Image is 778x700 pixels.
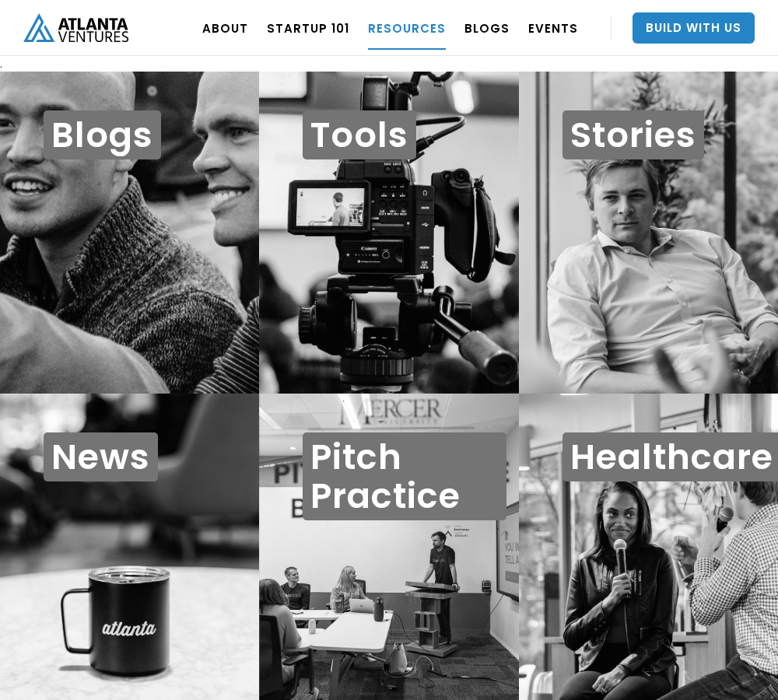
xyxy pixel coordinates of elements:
[303,110,416,159] h1: Tools
[303,432,506,520] h1: Pitch Practice
[562,110,704,159] h1: Stories
[44,110,161,159] h1: Blogs
[368,6,446,50] a: RESOURCES
[44,432,158,481] h1: News
[464,6,510,50] a: BLOGS
[519,72,778,394] a: Stories
[267,6,349,50] a: Startup 101
[633,12,755,44] a: Build With Us
[202,6,248,50] a: ABOUT
[528,6,578,50] a: EVENTS
[259,72,518,394] a: Tools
